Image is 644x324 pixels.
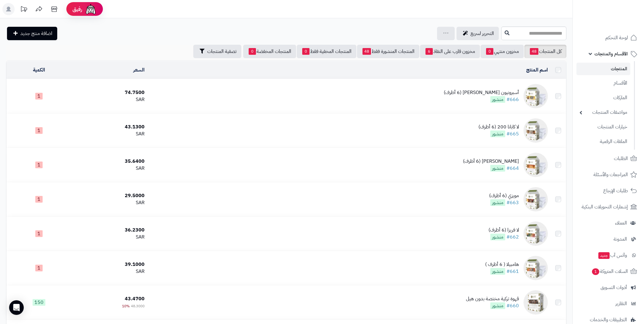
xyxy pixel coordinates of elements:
[582,203,628,211] span: إشعارات التحويلات البنكية
[297,45,356,58] a: المنتجات المخفية فقط0
[524,45,566,58] a: كل المنتجات48
[74,124,145,131] div: 43.1300
[35,93,43,99] span: 1
[72,5,82,13] span: رفيق
[506,199,519,206] a: #663
[576,232,640,246] a: المدونة
[576,135,630,148] a: الملفات الرقمية
[74,96,145,103] div: SAR
[603,186,628,195] span: طلبات الإرجاع
[35,230,43,237] span: 1
[598,251,627,260] span: وآتس آب
[506,233,519,241] a: #662
[74,192,145,199] div: 29.5000
[74,131,145,138] div: SAR
[489,192,519,199] div: مويزي (6 أظرف)
[600,283,627,292] span: أدوات التسويق
[523,221,548,246] img: لا فريزا (6 أظرف)
[506,268,519,275] a: #661
[362,48,371,55] span: 48
[74,227,145,234] div: 36.2300
[576,264,640,279] a: السلات المتروكة1
[486,48,493,55] span: 0
[302,48,310,55] span: 0
[243,45,296,58] a: المنتجات المخفضة0
[133,66,145,74] a: السعر
[576,151,640,166] a: الطلبات
[576,183,640,198] a: طلبات الإرجاع
[74,268,145,275] div: SAR
[35,196,43,203] span: 1
[614,154,628,163] span: الطلبات
[74,234,145,241] div: SAR
[523,256,548,280] img: هامبيلا ( 6 أظرف )
[591,267,628,276] span: السلات المتروكة
[615,219,627,227] span: العملاء
[576,167,640,182] a: المراجعات والأسئلة
[357,45,419,58] a: المنتجات المنشورة فقط48
[35,162,43,168] span: 1
[506,165,519,172] a: #664
[576,216,640,230] a: العملاء
[463,158,519,165] div: [PERSON_NAME] (6 أظرف)
[523,187,548,211] img: مويزي (6 أظرف)
[33,299,45,306] span: 150
[490,268,505,275] span: منشور
[523,290,548,315] img: قهوة تركية مختصة بدون هيل
[74,89,145,96] div: 74.7500
[444,89,519,96] div: أسبرونيون [PERSON_NAME] (6 أظرف)
[125,295,145,302] span: 43.4700
[74,158,145,165] div: 35.6400
[16,3,31,17] a: تحديثات المنصة
[590,315,627,324] span: التطبيقات والخدمات
[615,299,627,308] span: التقارير
[490,234,505,240] span: منشور
[207,48,236,55] span: تصفية المنتجات
[576,200,640,214] a: إشعارات التحويلات البنكية
[478,124,519,131] div: لا كابانا 200 (6 أظرف)
[20,30,52,37] span: اضافة منتج جديد
[425,48,433,55] span: 6
[598,252,610,259] span: جديد
[471,30,494,37] span: التحرير لسريع
[74,165,145,172] div: SAR
[576,77,630,90] a: الأقسام
[35,265,43,271] span: 1
[576,280,640,295] a: أدوات التسويق
[506,96,519,103] a: #666
[523,153,548,177] img: كيفي تينيا (6 أظرف)
[74,261,145,268] div: 39.1000
[523,118,548,143] img: لا كابانا 200 (6 أظرف)
[122,303,130,309] span: 10%
[576,30,640,45] a: لوحة التحكم
[576,296,640,311] a: التقارير
[74,199,145,206] div: SAR
[7,27,57,40] a: اضافة منتج جديد
[526,66,548,74] a: اسم المنتج
[605,33,628,42] span: لوحة التحكم
[576,91,630,104] a: الماركات
[466,295,519,302] div: قهوة تركية مختصة بدون هيل
[85,3,97,15] img: ai-face.png
[530,48,538,55] span: 48
[485,261,519,268] div: هامبيلا ( 6 أظرف )
[523,84,548,108] img: أسبرونيون باشن (6 أظرف)
[614,235,627,243] span: المدونة
[490,131,505,137] span: منشور
[490,165,505,172] span: منشور
[593,170,628,179] span: المراجعات والأسئلة
[249,48,256,55] span: 0
[35,127,43,134] span: 1
[592,268,599,275] span: 1
[457,27,499,40] a: التحرير لسريع
[131,303,145,309] span: 48.3000
[576,106,630,119] a: مواصفات المنتجات
[9,300,24,315] div: Open Intercom Messenger
[506,302,519,309] a: #660
[576,248,640,263] a: وآتس آبجديد
[33,66,45,74] a: الكمية
[490,96,505,103] span: منشور
[193,45,241,58] button: تصفية المنتجات
[490,199,505,206] span: منشور
[506,130,519,138] a: #665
